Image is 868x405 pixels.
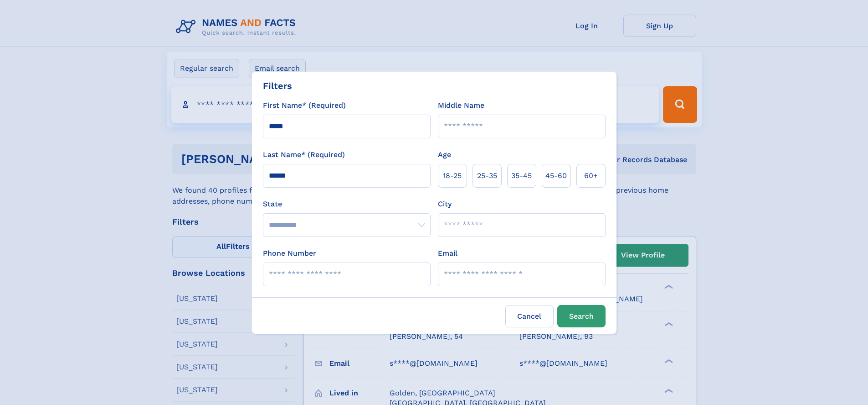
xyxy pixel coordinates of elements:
[443,170,462,181] span: 18‑25
[557,305,606,327] button: Search
[511,170,532,181] span: 35‑45
[505,305,554,327] label: Cancel
[438,100,484,111] label: Middle Name
[584,170,598,181] span: 60+
[438,248,457,259] label: Email
[263,100,346,111] label: First Name* (Required)
[438,149,451,160] label: Age
[545,170,567,181] span: 45‑60
[438,199,452,210] label: City
[263,149,345,160] label: Last Name* (Required)
[263,248,316,259] label: Phone Number
[477,170,497,181] span: 25‑35
[263,199,431,210] label: State
[263,79,292,93] div: Filters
